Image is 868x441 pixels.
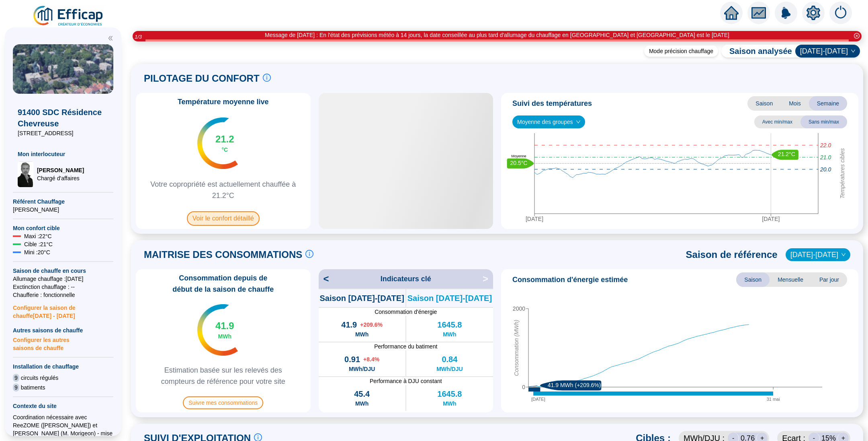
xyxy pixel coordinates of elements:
[548,382,601,388] text: 41.9 MWh (+209.6%)
[747,96,781,111] span: Saison
[215,319,234,332] span: 41.9
[820,166,831,173] tspan: 20.0
[183,396,263,409] span: Suivre mes consommations
[139,365,307,387] span: Estimation basée sur les relevés des compteurs de référence pour votre site
[355,330,368,338] span: MWh
[854,33,860,39] span: close-circle
[24,232,52,240] span: Maxi : 22 °C
[319,377,493,385] span: Performance à DJU constant
[13,402,113,410] span: Contexte du site
[344,354,360,365] span: 0.91
[510,160,528,166] text: 20.5°C
[139,179,307,201] span: Votre copropriété est actuellement chauffée à 21.2°C
[809,96,847,111] span: Semaine
[218,332,231,340] span: MWh
[21,383,45,392] span: batiments
[355,400,368,408] span: MWh
[526,216,543,222] tspan: [DATE]
[363,355,379,363] span: + 8.4 %
[790,249,845,261] span: 2022-2023
[221,146,228,154] span: °C
[436,365,463,373] span: MWh/DJU
[736,272,770,287] span: Saison
[135,34,142,40] i: 1 / 3
[806,6,821,20] span: setting
[721,45,792,57] span: Saison analysée
[754,115,800,128] span: Avec min/max
[144,72,260,85] span: PILOTAGE DU CONFORT
[13,283,113,291] span: Exctinction chauffage : --
[32,5,105,27] img: efficap energie logo
[18,161,34,187] img: Chargé d'affaires
[13,374,19,382] span: 9
[305,250,313,258] span: info-circle
[811,272,847,287] span: Par jour
[781,96,809,111] span: Mois
[319,308,493,316] span: Consommation d'énergie
[13,224,113,232] span: Mon confort cible
[263,74,271,82] span: info-circle
[800,115,847,128] span: Sans min/max
[829,2,852,24] img: alerts
[770,272,811,287] span: Mensuelle
[511,154,526,158] text: Moyenne
[443,330,456,338] span: MWh
[341,319,357,330] span: 41.9
[517,116,580,128] span: Moyenne des groupes
[443,400,456,408] span: MWh
[13,299,113,320] span: Configurer la saison de chauffe [DATE] - [DATE]
[13,198,113,206] span: Référent Chauffage
[531,397,545,402] tspan: [DATE]
[349,365,375,373] span: MWh/DJU
[319,293,404,304] span: Saison [DATE]-[DATE]
[751,6,766,20] span: fund
[851,49,856,54] span: down
[13,291,113,299] span: Chaufferie : fonctionnelle
[407,293,492,304] span: Saison [DATE]-[DATE]
[13,326,113,334] span: Autres saisons de chauffe
[13,383,19,392] span: 9
[24,248,50,256] span: Mini : 20 °C
[686,248,778,261] span: Saison de référence
[778,151,795,157] text: 21.2°C
[173,96,274,107] span: Température moyenne live
[13,275,113,283] span: Allumage chauffage : [DATE]
[108,35,113,41] span: double-left
[820,154,831,161] tspan: 21.0
[24,240,53,248] span: Cible : 21 °C
[144,248,302,261] span: MAITRISE DES CONSOMMATIONS
[513,320,520,376] tspan: Consommation (MWh)
[215,133,234,146] span: 21.2
[197,304,238,356] img: indicateur températures
[37,166,84,174] span: [PERSON_NAME]
[197,117,238,169] img: indicateur températures
[265,31,729,39] div: Message de [DATE] : En l'état des prévisions météo à 14 jours, la date conseillée au plus tard d'...
[522,384,525,390] tspan: 0
[483,272,493,285] span: >
[18,129,108,137] span: [STREET_ADDRESS]
[442,354,457,365] span: 0.84
[820,142,831,148] tspan: 22.0
[18,107,108,129] span: 91400 SDC Résidence Chevreuse
[13,206,113,214] span: [PERSON_NAME]
[513,305,525,312] tspan: 2000
[381,273,431,284] span: Indicateurs clé
[37,174,84,182] span: Chargé d'affaires
[839,148,845,199] tspan: Températures cibles
[437,319,462,330] span: 1645.8
[437,388,462,400] span: 1645.8
[187,211,260,226] span: Voir le confort détaillé
[775,2,797,24] img: alerts
[13,267,113,275] span: Saison de chauffe en cours
[767,397,780,402] tspan: 31 mai
[354,388,370,400] span: 45.4
[800,45,855,57] span: 2025-2026
[512,98,592,109] span: Suivi des températures
[13,334,113,352] span: Configurer les autres saisons de chauffe
[576,120,581,124] span: down
[512,274,628,285] span: Consommation d'énergie estimée
[13,363,113,371] span: Installation de chauffage
[644,45,718,57] div: Mode précision chauffage
[724,6,739,20] span: home
[21,374,58,382] span: circuits régulés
